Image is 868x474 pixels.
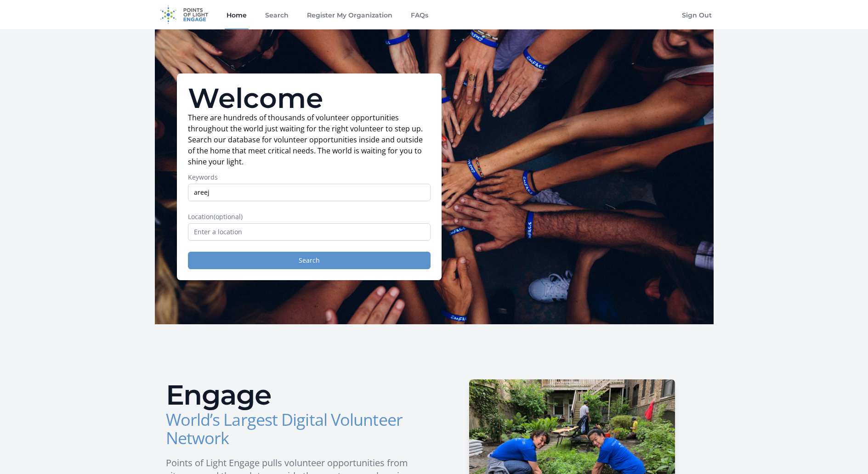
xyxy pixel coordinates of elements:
span: (optional) [214,212,243,221]
label: Keywords [188,173,431,182]
h2: Engage [166,381,427,409]
button: Search [188,252,431,269]
h3: World’s Largest Digital Volunteer Network [166,411,427,447]
input: Enter a location [188,223,431,241]
h1: Welcome [188,85,431,112]
label: Location [188,212,431,221]
p: There are hundreds of thousands of volunteer opportunities throughout the world just waiting for ... [188,112,431,167]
